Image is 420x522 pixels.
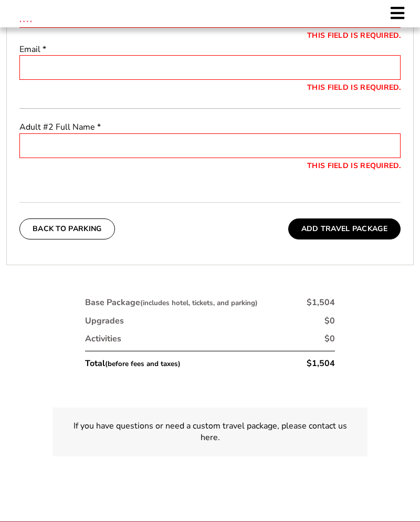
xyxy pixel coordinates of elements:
[105,359,181,369] small: (before fees and taxes)
[85,358,181,369] div: Total
[140,298,258,308] small: (includes hotel, tickets, and parking)
[19,31,401,40] label: This field is required.
[19,83,401,92] label: This field is required.
[19,218,115,239] button: Back To Parking
[85,315,124,327] div: Upgrades
[307,297,335,308] div: $1,504
[19,161,401,171] label: This field is required.
[324,315,335,327] div: $0
[307,358,335,369] div: $1,504
[85,333,121,344] div: Activities
[19,121,401,133] label: Adult #2 Full Name *
[201,432,218,443] a: here
[65,420,355,444] p: If you have questions or need a custom travel package, please contact us .
[19,44,401,55] label: Email *
[85,297,258,308] div: Base Package
[324,333,335,344] div: $0
[288,218,401,239] button: Add Travel Package
[10,5,41,36] img: CBS Sports Thanksgiving Classic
